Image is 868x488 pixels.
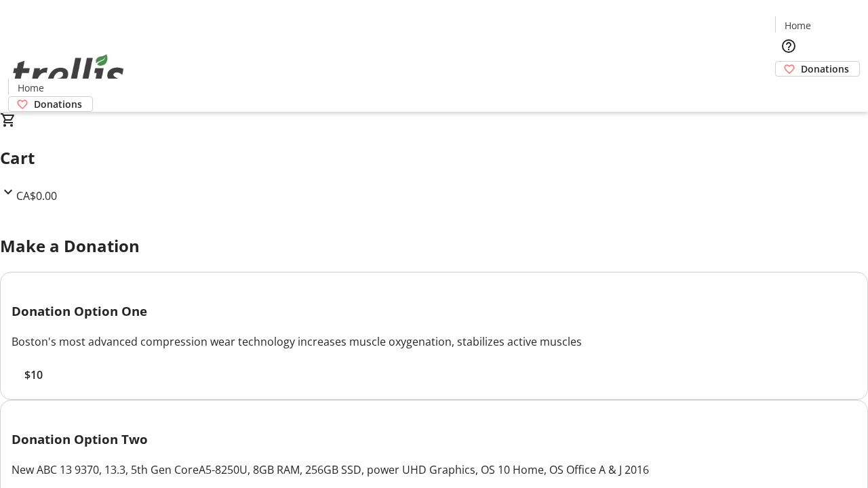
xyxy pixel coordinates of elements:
span: Home [785,18,811,33]
a: Donations [775,61,860,77]
a: Home [9,81,52,95]
span: Donations [801,62,849,76]
button: $10 [12,367,55,383]
div: New ABC 13 9370, 13.3, 5th Gen CoreA5-8250U, 8GB RAM, 256GB SSD, power UHD Graphics, OS 10 Home, ... [12,462,856,478]
a: Home [776,18,819,33]
h3: Donation Option Two [12,430,856,449]
div: Boston's most advanced compression wear technology increases muscle oxygenation, stabilizes activ... [12,333,856,350]
button: Help [775,33,802,60]
img: Orient E2E Organization EVafVybPio's Logo [8,39,129,107]
span: Home [18,81,44,95]
span: Donations [34,97,82,111]
button: Cart [775,77,802,104]
a: Donations [8,96,93,112]
span: $10 [24,367,43,383]
h3: Donation Option One [12,302,856,321]
span: CA$0.00 [16,188,57,203]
